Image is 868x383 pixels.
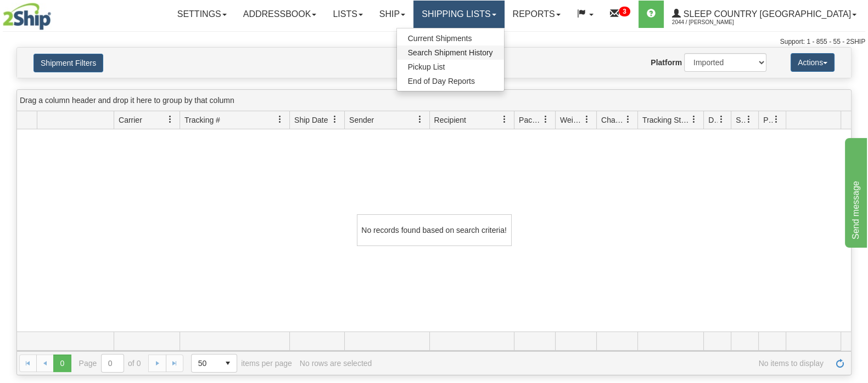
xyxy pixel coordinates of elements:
[578,110,596,129] a: Weight filter column settings
[349,115,374,125] span: Sender
[408,77,475,85] span: End of Day Reports
[831,355,849,372] a: Refresh
[712,110,731,129] a: Delivery Status filter column settings
[379,359,824,368] span: No items to display
[408,62,445,71] span: Pickup List
[767,110,786,129] a: Pickup Status filter column settings
[664,1,865,28] a: Sleep Country [GEOGRAPHIC_DATA] 2044 / [PERSON_NAME]
[536,110,555,129] a: Packages filter column settings
[736,115,745,125] span: Shipment Issues
[397,74,504,88] a: End of Day Reports
[271,110,289,129] a: Tracking # filter column settings
[408,34,472,43] span: Current Shipments
[191,354,292,373] span: items per page
[371,1,413,28] a: Ship
[161,110,180,129] a: Carrier filter column settings
[560,115,583,125] span: Weight
[300,359,372,368] div: No rows are selected
[619,7,630,16] sup: 3
[843,135,867,247] iframe: chat widget
[740,110,758,129] a: Shipment Issues filter column settings
[53,355,71,372] span: Page 0
[413,1,504,28] a: Shipping lists
[642,115,690,125] span: Tracking Status
[519,115,542,125] span: Packages
[294,115,328,125] span: Ship Date
[411,110,429,129] a: Sender filter column settings
[708,115,718,125] span: Delivery Status
[3,37,865,47] div: Support: 1 - 855 - 55 - 2SHIP
[397,60,504,74] a: Pickup List
[3,3,51,30] img: logo2044.jpg
[601,115,624,125] span: Charge
[763,115,772,125] span: Pickup Status
[672,17,754,28] span: 2044 / [PERSON_NAME]
[397,45,504,60] a: Search Shipment History
[357,214,512,246] div: No records found based on search criteria!
[397,31,504,45] a: Current Shipments
[791,53,835,72] button: Actions
[619,110,637,129] a: Charge filter column settings
[184,115,220,125] span: Tracking #
[198,358,212,369] span: 50
[495,110,514,129] a: Recipient filter column settings
[169,1,235,28] a: Settings
[651,57,682,68] label: Platform
[505,1,569,28] a: Reports
[324,1,371,28] a: Lists
[681,9,851,19] span: Sleep Country [GEOGRAPHIC_DATA]
[8,7,102,20] div: Send message
[326,110,344,129] a: Ship Date filter column settings
[408,48,493,57] span: Search Shipment History
[602,1,639,28] a: 3
[685,110,703,129] a: Tracking Status filter column settings
[191,354,237,373] span: Page sizes drop down
[79,354,141,373] span: Page of 0
[17,90,851,111] div: grid grouping header
[33,54,103,72] button: Shipment Filters
[219,355,237,372] span: select
[119,115,142,125] span: Carrier
[235,1,325,28] a: Addressbook
[434,115,466,125] span: Recipient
